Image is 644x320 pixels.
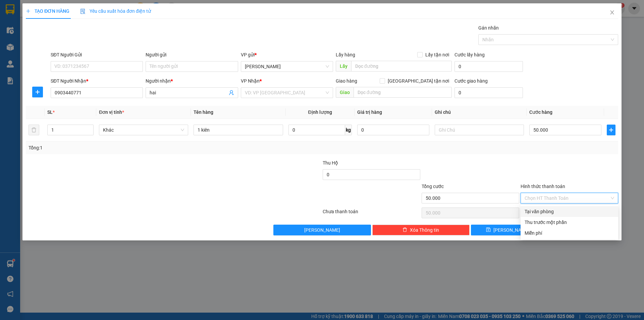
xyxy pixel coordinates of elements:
[357,125,429,135] input: 0
[103,125,184,135] span: Khác
[607,127,615,133] span: plus
[336,78,357,84] span: Giao hàng
[32,87,43,97] button: plus
[336,52,355,57] span: Lấy hàng
[372,225,470,235] button: deleteXóa Thông tin
[194,125,283,135] input: VD: Bàn, Ghế
[525,229,614,237] div: Miễn phí
[71,27,111,34] span: HS1410250106
[51,77,143,85] div: SĐT Người Nhận
[454,52,485,57] label: Cước lấy hàng
[273,225,371,235] button: [PERSON_NAME]
[529,109,552,115] span: Cước hàng
[435,125,524,135] input: Ghi Chú
[26,37,63,51] strong: PHIẾU BIÊN NHẬN
[471,225,544,235] button: save[PERSON_NAME]
[486,227,491,233] span: save
[603,3,622,22] button: Close
[336,61,351,72] span: Lấy
[609,10,615,15] span: close
[336,87,354,98] span: Giao
[322,208,421,220] div: Chưa thanh toán
[22,5,68,27] strong: CHUYỂN PHÁT NHANH ĐÔNG LÝ
[146,77,238,85] div: Người nhận
[454,61,523,72] input: Cước lấy hàng
[402,227,407,233] span: delete
[385,77,452,85] span: [GEOGRAPHIC_DATA] tận nơi
[423,51,452,58] span: Lấy tận nơi
[229,90,234,95] span: user-add
[345,125,352,135] span: kg
[245,61,329,72] span: Hoàng Sơn
[29,144,249,151] div: Tổng: 1
[26,9,31,13] span: plus
[422,184,444,189] span: Tổng cước
[29,125,39,135] button: delete
[525,219,614,226] div: Thu trước một phần
[241,51,333,58] div: VP gửi
[454,87,523,98] input: Cước giao hàng
[80,8,151,14] span: Yêu cầu xuất hóa đơn điện tử
[410,226,439,234] span: Xóa Thông tin
[194,109,213,115] span: Tên hàng
[525,208,614,215] div: Tại văn phòng
[357,109,382,115] span: Giá trị hàng
[33,89,43,95] span: plus
[354,87,452,98] input: Dọc đường
[51,51,143,58] div: SĐT Người Gửi
[99,109,124,115] span: Đơn vị tính
[26,8,69,14] span: TẠO ĐƠN HÀNG
[607,125,615,135] button: plus
[478,25,499,31] label: Gán nhãn
[146,51,238,58] div: Người gửi
[3,19,18,43] img: logo
[80,9,86,14] img: icon
[308,109,332,115] span: Định lượng
[351,61,452,72] input: Dọc đường
[304,226,340,234] span: [PERSON_NAME]
[323,160,338,166] span: Thu Hộ
[493,226,529,234] span: [PERSON_NAME]
[454,78,488,84] label: Cước giao hàng
[241,78,260,84] span: VP Nhận
[521,184,565,189] label: Hình thức thanh toán
[432,106,527,119] th: Ghi chú
[47,109,53,115] span: SL
[33,29,55,36] span: SĐT XE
